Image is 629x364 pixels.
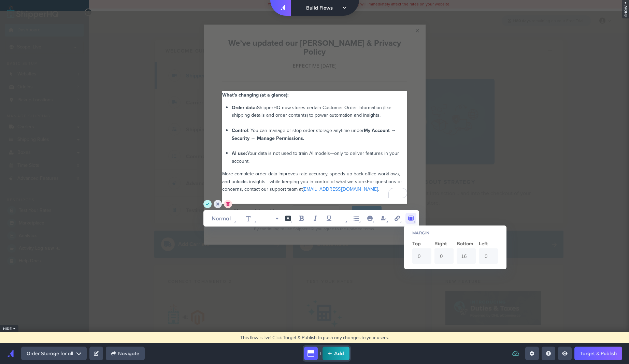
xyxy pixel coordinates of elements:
span: AI use: [232,150,247,157]
span: We’ve updated our [PERSON_NAME] & Privacy Policy [228,37,401,58]
span: More complete order data improves rate accuracy, speeds up back-office workflows, and unlocks ins... [222,170,401,185]
span: Order data: [232,104,257,111]
a: Manage data settings [234,207,282,214]
a: Review updates [292,205,340,218]
span: Your data is not used to train AI models—only to deliver features in your account. [232,150,400,164]
span: Control [232,127,248,134]
span: My Account → Security → Manage Permissions. [232,127,397,141]
a: [EMAIL_ADDRESS][DOMAIN_NAME] [303,186,378,192]
span: What's changing (at a glance): [222,91,289,98]
span: . [378,186,379,192]
div: To enrich screen reader interactions, please activate Accessibility in Grammarly extension settings [200,86,429,204]
span: Effective [DATE] [293,62,337,69]
span: By continuing to use ShipperHQ, you agree to the updated terms. [254,226,375,232]
a: Dismiss [352,205,382,218]
span: : You can manage or stop order storage anytime under [248,127,364,134]
span: ShipperHQ now stores certain Customer Order Information (like shipping details and order contents... [232,104,393,118]
a: × [412,25,424,37]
